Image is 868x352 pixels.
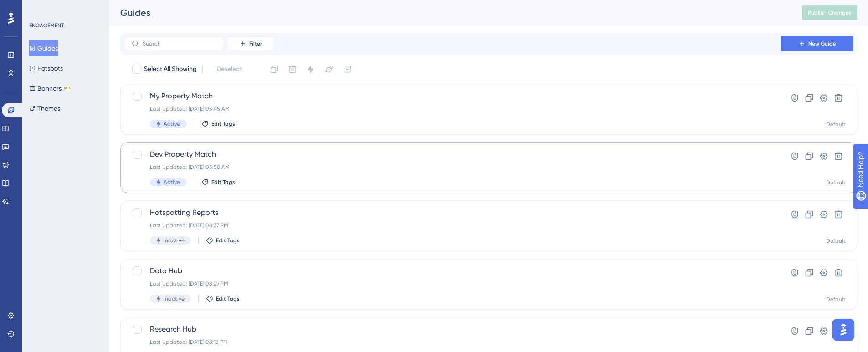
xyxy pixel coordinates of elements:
[808,40,836,47] span: New Guide
[29,60,63,77] button: Hotspots
[150,280,755,287] div: Last Updated: [DATE] 08:29 PM
[228,36,273,51] button: Filter
[201,179,235,186] button: Edit Tags
[29,22,64,29] div: ENGAGEMENT
[826,179,846,186] div: Default
[29,80,72,97] button: BannersBETA
[216,295,240,302] span: Edit Tags
[150,163,755,171] div: Last Updated: [DATE] 05:58 AM
[206,295,240,302] button: Edit Tags
[150,222,755,229] div: Last Updated: [DATE] 08:37 PM
[164,120,180,128] span: Active
[150,338,755,346] div: Last Updated: [DATE] 08:18 PM
[830,316,857,343] iframe: UserGuiding AI Assistant Launcher
[164,179,180,186] span: Active
[63,86,72,91] div: BETA
[211,179,235,186] span: Edit Tags
[201,120,235,128] button: Edit Tags
[808,9,852,16] span: Publish Changes
[826,237,846,245] div: Default
[164,295,185,302] span: Inactive
[826,296,846,303] div: Default
[120,6,780,19] div: Guides
[208,61,250,77] button: Deselect
[29,100,60,117] button: Themes
[150,149,755,160] span: Dev Property Match
[150,324,755,335] span: Research Hub
[150,207,755,218] span: Hotspotting Reports
[249,40,262,47] span: Filter
[144,64,197,75] span: Select All Showing
[211,120,235,128] span: Edit Tags
[216,64,242,75] span: Deselect
[164,237,185,244] span: Inactive
[781,36,853,51] button: New Guide
[150,265,755,276] span: Data Hub
[29,40,58,56] button: Guides
[826,121,846,128] div: Default
[206,237,240,244] button: Edit Tags
[150,91,755,102] span: My Property Match
[143,41,216,47] input: Search
[21,2,57,13] span: Need Help?
[216,237,240,244] span: Edit Tags
[150,105,755,112] div: Last Updated: [DATE] 05:45 AM
[802,5,857,20] button: Publish Changes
